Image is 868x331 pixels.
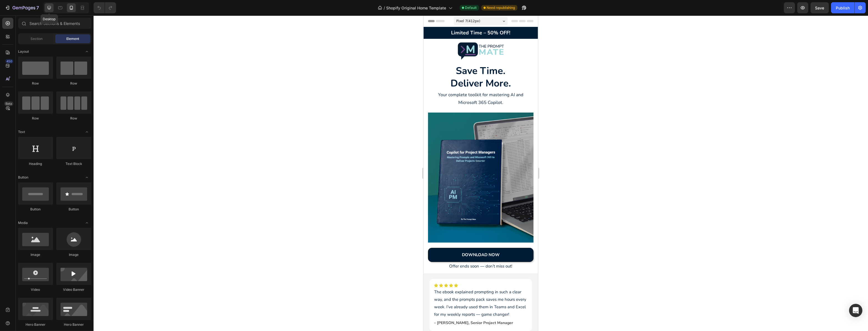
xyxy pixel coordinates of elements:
[82,173,91,182] span: Toggle open
[82,218,91,227] span: Toggle open
[56,161,91,166] div: Text Block
[82,128,91,136] span: Toggle open
[424,16,538,331] iframe: Design area
[18,207,53,212] div: Button
[18,81,53,86] div: Row
[5,59,13,63] div: 450
[94,2,116,13] div: Undo/Redo
[836,5,850,11] div: Publish
[18,129,25,134] span: Text
[465,5,477,10] span: Default
[56,252,91,257] div: Image
[56,322,91,327] div: Hero Banner
[849,304,862,317] div: Open Intercom Messenger
[487,5,515,10] span: Need republishing
[31,36,43,41] span: Section
[82,47,91,56] span: Toggle open
[56,287,91,292] div: Video Banner
[56,207,91,212] div: Button
[18,322,53,327] div: Hero Banner
[2,2,41,13] button: 7
[56,116,91,121] div: Row
[386,5,446,11] span: Shopify Original Home Template
[4,101,13,106] div: Beta
[18,116,53,121] div: Row
[831,2,854,13] button: Publish
[66,36,79,41] span: Element
[815,6,824,10] span: Save
[18,287,53,292] div: Video
[18,252,53,257] div: Image
[18,49,29,54] span: Layout
[56,81,91,86] div: Row
[384,5,385,11] span: /
[18,220,28,225] span: Media
[811,2,829,13] button: Save
[18,175,28,180] span: Button
[18,18,91,29] input: Search Sections & Elements
[18,161,53,166] div: Heading
[36,4,39,11] p: 7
